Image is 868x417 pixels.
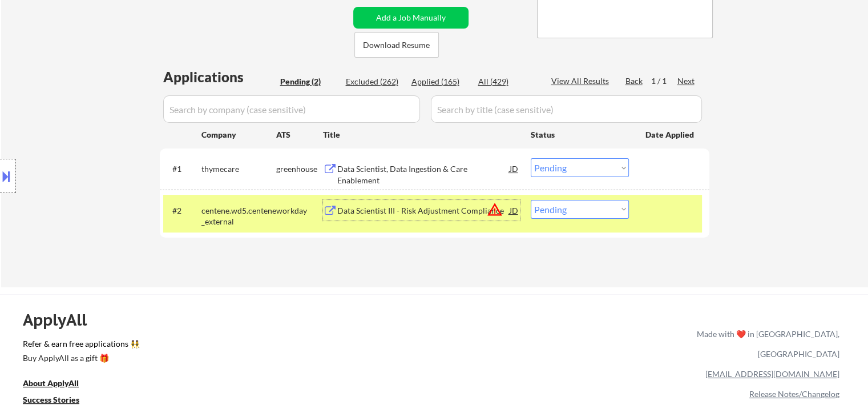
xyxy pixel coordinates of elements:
[487,202,503,218] button: warning_amber
[346,76,403,87] div: Excluded (262)
[163,70,276,84] div: Applications
[23,340,458,352] a: Refer & earn free applications 👯‍♀️
[531,124,629,145] div: Status
[23,377,95,391] a: About ApplyAll
[651,75,677,87] div: 1 / 1
[337,205,510,216] div: Data Scientist III - Risk Adjustment Compliance
[749,389,839,399] a: Release Notes/Changelog
[354,32,439,58] button: Download Resume
[705,369,839,379] a: [EMAIL_ADDRESS][DOMAIN_NAME]
[276,129,323,141] div: ATS
[625,75,644,87] div: Back
[201,129,276,141] div: Company
[478,76,535,87] div: All (429)
[280,76,337,87] div: Pending (2)
[508,200,520,220] div: JD
[23,352,137,366] a: Buy ApplyAll as a gift 🎁
[337,163,510,186] div: Data Scientist, Data Ingestion & Care Enablement
[411,76,469,87] div: Applied (165)
[201,163,276,175] div: thymecare
[508,158,520,179] div: JD
[201,205,276,227] div: centene.wd5.centene_external
[23,394,95,408] a: Success Stories
[276,205,323,216] div: workday
[23,354,137,362] div: Buy ApplyAll as a gift 🎁
[353,7,469,29] button: Add a Job Manually
[551,75,612,87] div: View All Results
[677,75,696,87] div: Next
[276,163,323,175] div: greenhouse
[323,129,520,141] div: Title
[163,95,420,123] input: Search by company (case sensitive)
[23,378,79,388] u: About ApplyAll
[692,324,839,364] div: Made with ❤️ in [GEOGRAPHIC_DATA], [GEOGRAPHIC_DATA]
[23,310,100,330] div: ApplyAll
[431,95,702,123] input: Search by title (case sensitive)
[23,395,79,404] u: Success Stories
[645,129,696,141] div: Date Applied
